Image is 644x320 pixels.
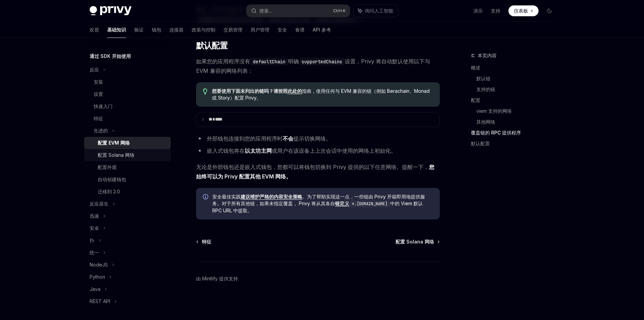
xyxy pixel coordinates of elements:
[90,67,99,72] font: 反应
[197,238,211,245] a: 特征
[196,41,228,50] font: 默认配置
[476,119,495,125] font: 其他网络
[202,239,211,244] font: 特征
[471,141,490,146] font: 默认配置
[90,6,132,16] img: 深色标志
[283,135,293,142] font: 不会
[218,173,286,180] a: 为 Privy 配置其他 EVM 网络
[90,53,131,59] font: 通过 SDK 开始使用
[478,52,497,58] font: 本页内容
[272,147,396,154] font: 或用户在该设备上上次会话中使用的网络上初始化。
[476,73,560,84] a: 默认链
[212,88,430,101] font: 指南，使用任何与 EVM 兼容的链（例如 Berachain、Monad 或 Story）配置 Privy
[335,200,349,207] a: 链定义
[90,201,109,207] font: 反应原生
[84,88,171,100] a: 设置
[107,27,126,33] font: 基础知识
[169,27,184,33] font: 连接器
[299,58,345,65] code: supportedChains
[84,173,171,186] a: 自动创建钱包
[84,76,171,88] a: 安装
[207,147,245,154] font: 嵌入式钱包将在
[333,8,340,13] font: Ctrl
[94,79,103,85] font: 安装
[491,7,500,14] a: 支持
[84,161,171,173] a: 配置外观
[476,108,512,114] font: viem 支持的网络
[196,164,434,180] font: 您始终可以
[340,8,346,13] font: +K
[98,176,126,182] font: 自动创建钱包
[471,62,560,73] a: 概述
[223,27,242,33] font: 交易管理
[84,137,171,149] a: 配置 EVM 网络
[293,135,331,142] font: 提示切换网络。
[94,115,103,121] font: 特征
[196,164,429,170] font: 无论是外部钱包还是嵌入式钱包，您都可以将钱包切换到 Privy 提供的以下任意网络。提醒一下，
[241,194,302,200] a: 建议维护严格的内容安全策略
[203,194,210,201] svg: 信息
[544,5,555,16] button: 切换暗模式
[365,8,393,14] font: 询问人工智能
[473,7,483,14] a: 演示
[152,27,161,33] font: 钱包
[396,239,434,244] font: 配置 Solana 网络
[471,95,560,106] a: 配置
[90,274,105,280] font: Python
[257,95,261,101] font: 。
[207,135,283,142] font: 外部钱包连接到您的应用程序时
[471,130,521,135] font: 覆盖链的 RPC 提供程序
[246,5,350,17] button: 搜索...Ctrl+K
[471,65,480,70] font: 概述
[245,147,272,154] font: 以太坊主网
[84,112,171,125] a: 特征
[84,100,171,112] a: 快速入门
[98,164,117,170] font: 配置外观
[476,76,491,81] font: 默认链
[218,173,286,180] font: 为 Privy 配置其他 EVM 网络
[259,8,272,14] font: 搜索...
[90,225,99,231] font: 安卓
[286,173,291,180] font: 。
[288,58,299,65] font: 明确
[192,22,215,38] a: 政策与控制
[260,200,335,206] font: 如果未指定覆盖， Privy 将从其各自
[278,22,287,38] a: 安全
[508,5,539,16] a: 仪表板
[212,88,288,94] font: 想要使用下面未列出的链吗？请按照
[192,27,215,33] font: 政策与控制
[98,140,130,146] font: 配置 EVM 网络
[90,27,99,33] font: 欢迎
[203,88,208,94] svg: 提示
[90,298,110,304] font: REST API
[353,5,398,17] button: 询问人工智能
[295,22,305,38] a: 食谱
[90,213,99,219] font: 迅速
[476,116,560,127] a: 其他网络
[84,149,171,161] a: 配置 Solana 网络
[476,84,560,95] a: 支持的链
[98,152,135,158] font: 配置 Solana 网络
[98,189,120,194] font: 迁移到 2.0
[169,22,184,38] a: 连接器
[251,27,269,33] font: 用户管理
[212,194,425,206] font: 。为了帮助实现这一点，一些链由 Privy 开箱即用地提供服务。对于所有其他链，
[223,22,242,38] a: 交易管理
[476,106,560,116] a: viem 支持的网络
[196,276,238,281] font: 由 Mintlify 提供支持
[94,91,103,97] font: 设置
[90,262,108,268] font: NodeJS
[471,127,560,138] a: 覆盖链的 RPC 提供程序
[84,186,171,198] a: 迁移到 2.0
[313,22,331,38] a: API 参考
[196,58,250,65] font: 如果您的应用程序没有
[288,88,302,94] a: 此处的
[396,238,439,245] a: 配置 Solana 网络
[212,194,241,199] font: 安全最佳实践
[349,200,390,207] code: *.[DOMAIN_NAME]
